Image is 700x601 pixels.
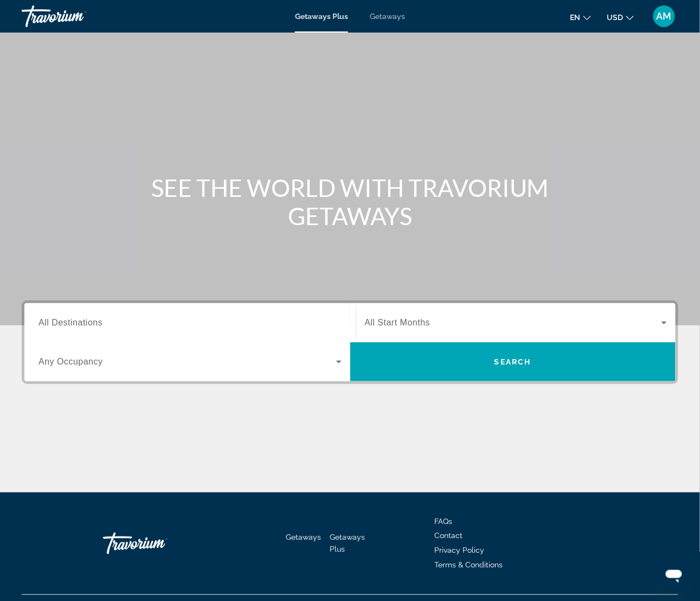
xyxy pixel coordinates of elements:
a: Getaways Plus [330,533,365,554]
span: All Start Months [365,318,431,327]
button: Search [350,342,676,381]
a: Getaways [370,12,405,21]
a: Travorium [22,2,130,30]
a: Privacy Policy [434,546,484,555]
h1: SEE THE WORLD WITH TRAVORIUM GETAWAYS [147,174,554,230]
span: Any Occupancy [38,357,103,366]
span: Search [495,357,531,366]
span: en [570,13,581,22]
button: User Menu [650,5,678,28]
div: Search widget [24,303,676,381]
span: All Destinations [38,318,102,327]
a: Contact [434,532,463,540]
a: FAQs [434,517,452,526]
button: Change language [570,9,591,25]
a: Getaways [286,533,321,542]
a: Getaways Plus [295,12,348,21]
span: USD [607,13,624,22]
a: Travorium [103,527,211,560]
span: AM [657,11,672,22]
iframe: Button to launch messaging window [657,558,691,592]
a: Terms & Conditions [434,561,503,570]
button: Change currency [607,9,634,25]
